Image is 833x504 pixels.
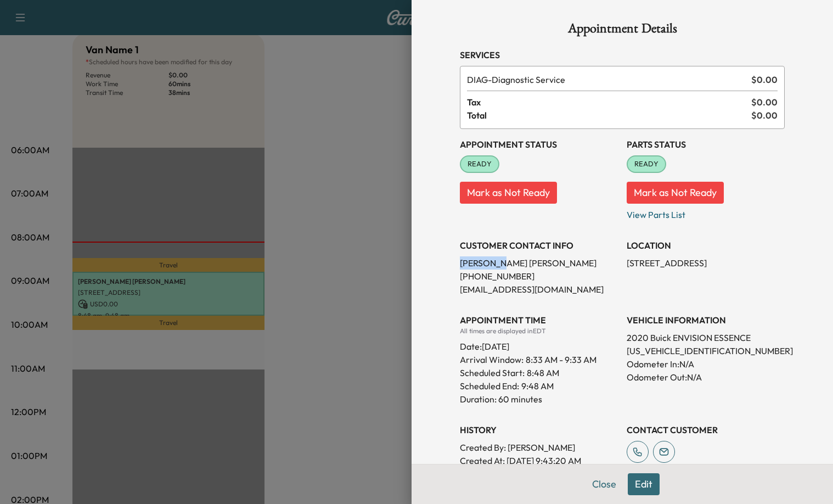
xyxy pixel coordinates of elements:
div: All times are displayed in EDT [460,327,618,335]
p: Created At : [DATE] 9:43:20 AM [460,454,618,467]
p: 2020 Buick ENVISION ESSENCE [627,331,785,344]
h3: LOCATION [627,239,785,252]
p: Scheduled End: [460,379,519,393]
span: Tax [467,96,751,109]
h3: Services [460,48,785,61]
p: Duration: 60 minutes [460,393,618,406]
p: [EMAIL_ADDRESS][DOMAIN_NAME] [460,283,618,296]
h3: Parts Status [627,138,785,151]
h3: Appointment Status [460,138,618,151]
span: 8:33 AM - 9:33 AM [526,353,596,366]
button: Close [585,473,623,495]
p: [PHONE_NUMBER] [460,270,618,283]
p: View Parts List [627,204,785,221]
span: READY [461,159,498,170]
h3: History [460,423,618,436]
button: Edit [628,473,660,495]
h3: CUSTOMER CONTACT INFO [460,239,618,252]
h3: APPOINTMENT TIME [460,313,618,327]
span: Total [467,109,751,122]
p: 9:48 AM [521,379,554,393]
span: Diagnostic Service [467,73,747,86]
p: Created By : [PERSON_NAME] [460,441,618,454]
p: [PERSON_NAME] [PERSON_NAME] [460,256,618,270]
h1: Appointment Details [460,22,785,40]
p: [US_VEHICLE_IDENTIFICATION_NUMBER] [627,344,785,357]
span: READY [628,159,665,170]
p: [STREET_ADDRESS] [627,256,785,270]
button: Mark as Not Ready [627,182,724,204]
span: $ 0.00 [751,109,778,122]
span: $ 0.00 [751,96,778,109]
div: Date: [DATE] [460,335,618,353]
p: Arrival Window: [460,353,618,366]
p: Odometer Out: N/A [627,371,785,384]
p: Odometer In: N/A [627,357,785,371]
h3: CONTACT CUSTOMER [627,423,785,436]
h3: VEHICLE INFORMATION [627,313,785,327]
button: Mark as Not Ready [460,182,557,204]
p: Scheduled Start: [460,366,525,379]
p: 8:48 AM [527,366,559,379]
span: $ 0.00 [751,73,778,86]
